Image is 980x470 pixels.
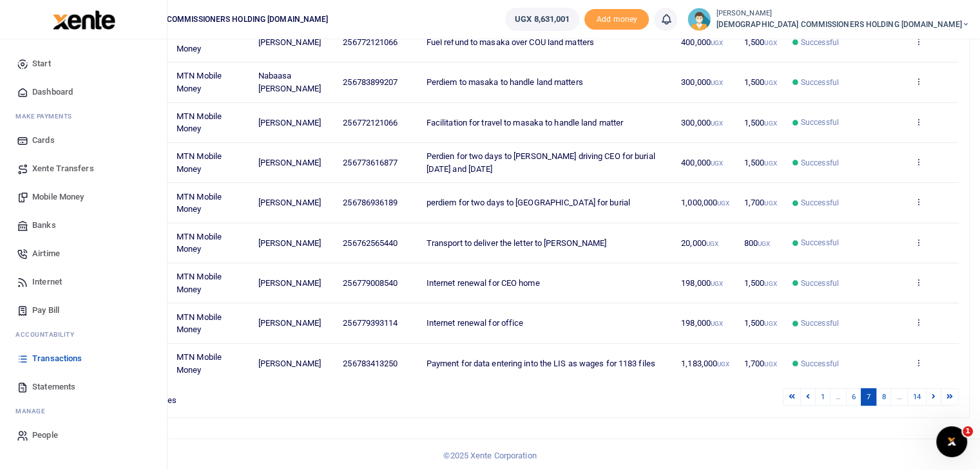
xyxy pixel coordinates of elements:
[427,359,655,368] span: Payment for data entering into the LIS as wages for 1183 files
[801,77,839,88] span: Successful
[681,238,718,248] span: 20,000
[505,8,579,31] a: UGX 8,631,001
[427,278,540,288] span: Internet renewal for CEO home
[10,78,157,106] a: Dashboard
[22,111,72,121] span: ake Payments
[744,238,771,248] span: 800
[427,77,583,87] span: Perdiem to masaka to handle land matters
[687,8,711,31] img: profile-user
[258,158,321,167] span: [PERSON_NAME]
[744,118,777,127] span: 1,500
[32,429,58,442] span: People
[717,200,729,207] small: UGX
[32,134,55,147] span: Cards
[907,388,927,406] a: 14
[77,14,333,25] span: [DEMOGRAPHIC_DATA] COMMISSIONERS HOLDING [DOMAIN_NAME]
[764,320,776,327] small: UGX
[52,14,115,24] a: logo-small logo-large logo-large
[711,160,723,167] small: UGX
[32,381,75,393] span: Statements
[801,117,839,128] span: Successful
[861,388,876,406] a: 7
[427,198,630,207] span: perdiem for two days to [GEOGRAPHIC_DATA] for burial
[177,111,222,134] span: MTN Mobile Money
[177,31,222,53] span: MTN Mobile Money
[10,373,157,401] a: Statements
[10,50,157,78] a: Start
[801,37,839,48] span: Successful
[10,211,157,240] a: Banks
[936,426,967,457] iframe: Intercom live chat
[876,388,891,406] a: 8
[32,86,73,99] span: Dashboard
[758,240,770,247] small: UGX
[706,240,718,247] small: UGX
[177,312,222,335] span: MTN Mobile Money
[32,219,56,232] span: Banks
[801,277,839,289] span: Successful
[258,71,321,93] span: Nabaasa [PERSON_NAME]
[681,359,729,368] span: 1,183,000
[427,118,624,127] span: Facilitation for travel to masaka to handle land matter
[32,276,62,288] span: Internet
[343,318,398,328] span: 256779393114
[343,37,398,47] span: 256772121066
[177,71,222,93] span: MTN Mobile Money
[744,359,777,368] span: 1,700
[177,192,222,214] span: MTN Mobile Money
[801,197,839,209] span: Successful
[343,278,398,288] span: 256779008540
[10,126,157,155] a: Cards
[177,352,222,375] span: MTN Mobile Money
[10,324,157,344] li: Ac
[258,318,321,328] span: [PERSON_NAME]
[744,318,777,328] span: 1,500
[681,158,723,167] span: 400,000
[716,19,970,30] span: [DEMOGRAPHIC_DATA] COMMISSIONERS HOLDING [DOMAIN_NAME]
[711,320,723,327] small: UGX
[681,37,723,47] span: 400,000
[764,200,776,207] small: UGX
[32,304,59,317] span: Pay Bill
[427,238,607,248] span: Transport to deliver the letter to [PERSON_NAME]
[584,9,649,30] li: Toup your wallet
[343,238,398,248] span: 256762565440
[22,406,46,416] span: anage
[10,421,157,449] a: People
[427,37,594,47] span: Fuel refund to masaka over COU land matters
[764,39,776,46] small: UGX
[711,280,723,287] small: UGX
[427,151,655,174] span: Perdien for two days to [PERSON_NAME] driving CEO for burial [DATE] and [DATE]
[846,388,861,406] a: 6
[343,118,398,127] span: 256772121066
[744,198,777,207] span: 1,700
[10,401,157,421] li: M
[53,10,115,30] img: logo-large
[25,330,74,339] span: countability
[32,247,60,260] span: Airtime
[258,278,321,288] span: [PERSON_NAME]
[32,57,51,70] span: Start
[258,359,321,368] span: [PERSON_NAME]
[716,8,970,19] small: [PERSON_NAME]
[343,359,398,368] span: 256783413250
[963,426,973,437] span: 1
[801,157,839,169] span: Successful
[584,9,649,30] span: Add money
[10,344,157,373] a: Transactions
[258,198,321,207] span: [PERSON_NAME]
[10,106,157,126] li: M
[10,240,157,268] a: Airtime
[815,388,831,406] a: 1
[177,232,222,254] span: MTN Mobile Money
[681,318,723,328] span: 198,000
[32,162,94,175] span: Xente Transfers
[343,198,398,207] span: 256786936189
[343,77,398,87] span: 256783899207
[681,278,723,288] span: 198,000
[711,79,723,86] small: UGX
[801,317,839,329] span: Successful
[711,39,723,46] small: UGX
[10,268,157,296] a: Internet
[764,120,776,127] small: UGX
